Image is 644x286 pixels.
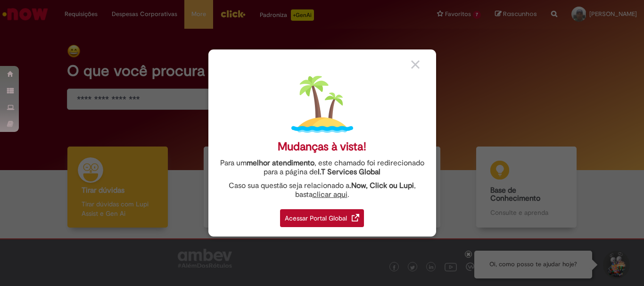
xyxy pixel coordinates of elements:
img: island.png [291,74,353,135]
a: Acessar Portal Global [280,204,364,227]
img: redirect_link.png [352,214,359,221]
strong: .Now, Click ou Lupi [349,181,414,190]
div: Para um , este chamado foi redirecionado para a página de [215,159,429,177]
a: I.T Services Global [318,162,380,177]
div: Caso sua questão seja relacionado a , basta . [215,181,429,199]
strong: melhor atendimento [247,158,314,168]
img: close_button_grey.png [411,60,420,69]
div: Acessar Portal Global [280,209,364,227]
a: clicar aqui [313,185,347,199]
div: Mudanças à vista! [278,140,366,154]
